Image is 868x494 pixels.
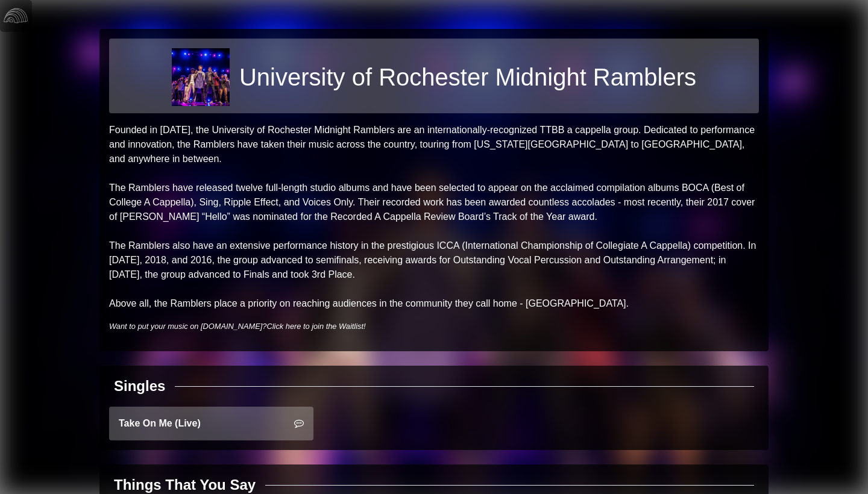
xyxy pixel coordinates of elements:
a: Take On Me (Live) [109,407,313,440]
p: Founded in [DATE], the University of Rochester Midnight Ramblers are an internationally-recognize... [109,123,759,311]
a: Click here to join the Waitlist! [266,322,365,331]
div: Singles [114,375,165,397]
img: 79150098a06d4cc380fe1d8e6c502a53e07740d72c1f338d57ca5a5f1bf537bd.jpg [172,48,230,106]
i: Want to put your music on [DOMAIN_NAME]? [109,322,366,331]
h1: University of Rochester Midnight Ramblers [239,63,696,92]
img: logo-white-4c48a5e4bebecaebe01ca5a9d34031cfd3d4ef9ae749242e8c4bf12ef99f53e8.png [4,4,28,28]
